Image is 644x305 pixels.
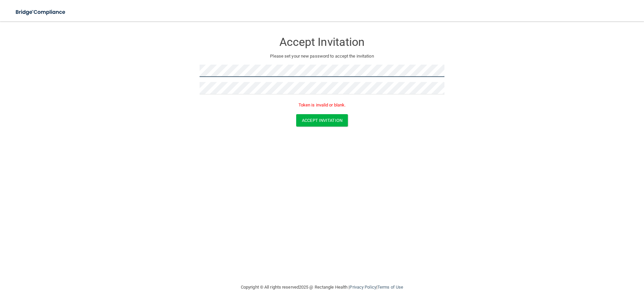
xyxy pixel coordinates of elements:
h3: Accept Invitation [200,36,444,48]
p: Token is invalid or blank. [200,101,444,109]
a: Privacy Policy [350,285,376,290]
p: Please set your new password to accept the invitation [205,52,439,60]
div: Copyright © All rights reserved 2025 @ Rectangle Health | | [200,277,444,298]
a: Terms of Use [377,285,403,290]
img: bridge_compliance_login_screen.278c3ca4.svg [10,5,72,19]
button: Accept Invitation [296,114,348,127]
